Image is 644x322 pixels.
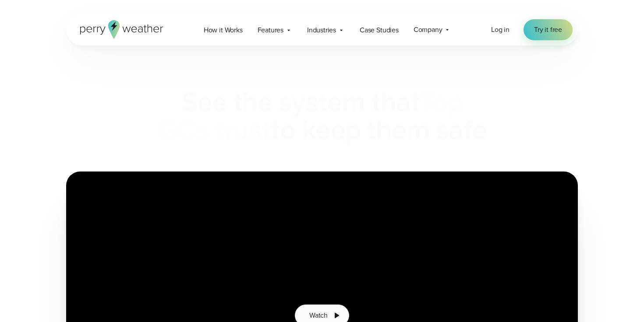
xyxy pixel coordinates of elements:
span: Industries [307,25,336,35]
span: How it Works [204,25,243,35]
span: Company [414,24,442,35]
span: Case Studies [360,25,399,35]
a: Try it free [524,19,573,40]
a: Log in [491,24,510,35]
a: Case Studies [352,21,406,39]
span: Try it free [534,24,562,35]
span: Watch [309,310,328,321]
a: How it Works [196,21,250,39]
span: Features [258,25,283,35]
